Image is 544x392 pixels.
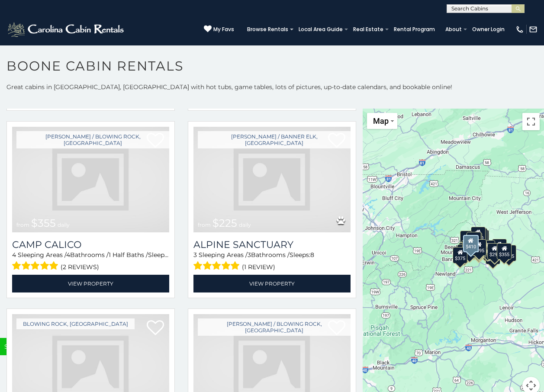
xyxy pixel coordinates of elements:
[441,23,466,35] a: About
[463,235,478,252] div: $410
[204,25,234,34] a: My Favs
[213,26,234,33] span: My Favs
[453,247,467,263] div: $375
[471,239,486,256] div: $395
[147,319,164,337] a: Add to favorites
[466,232,481,248] div: $425
[198,222,211,228] span: from
[529,25,538,34] img: mail-regular-white.png
[310,251,314,259] span: 8
[169,251,173,259] span: 8
[239,222,251,228] span: daily
[12,275,169,292] a: View Property
[16,222,29,228] span: from
[58,222,70,228] span: daily
[193,239,351,251] a: Alpine Sanctuary
[109,251,148,259] span: 1 Half Baths /
[66,251,70,259] span: 4
[12,251,16,259] span: 4
[12,127,169,232] img: Camp Calico
[522,113,540,130] button: Toggle fullscreen view
[501,245,516,261] div: $355
[31,217,56,229] span: $355
[16,131,169,148] a: [PERSON_NAME] / Blowing Rock, [GEOGRAPHIC_DATA]
[198,131,351,148] a: [PERSON_NAME] / Banner Elk, [GEOGRAPHIC_DATA]
[193,251,197,259] span: 3
[480,240,495,257] div: $380
[193,127,351,232] a: Alpine Sanctuary from $225 daily
[294,23,347,35] a: Local Area Guide
[468,23,509,35] a: Owner Login
[193,251,351,273] div: Sleeping Areas / Bathrooms / Sleeps:
[492,239,506,255] div: $930
[487,243,502,260] div: $299
[193,127,351,232] img: Alpine Sanctuary
[470,227,485,243] div: $320
[367,113,397,129] button: Change map style
[472,228,487,244] div: $255
[243,23,293,35] a: Browse Rentals
[12,239,169,251] a: Camp Calico
[12,127,169,232] a: Camp Calico from $355 daily
[198,318,351,336] a: [PERSON_NAME] / Blowing Rock, [GEOGRAPHIC_DATA]
[474,230,489,246] div: $250
[212,217,237,229] span: $225
[389,23,439,35] a: Rental Program
[472,240,486,257] div: $675
[460,231,475,247] div: $635
[497,243,512,260] div: $355
[373,116,389,125] span: Map
[242,261,275,273] span: (1 review)
[248,251,251,259] span: 3
[349,23,388,35] a: Real Estate
[16,318,135,329] a: Blowing Rock, [GEOGRAPHIC_DATA]
[61,261,99,273] span: (2 reviews)
[12,251,169,273] div: Sleeping Areas / Bathrooms / Sleeps:
[6,21,126,38] img: White-1-2.png
[515,25,524,34] img: phone-regular-white.png
[193,275,351,292] a: View Property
